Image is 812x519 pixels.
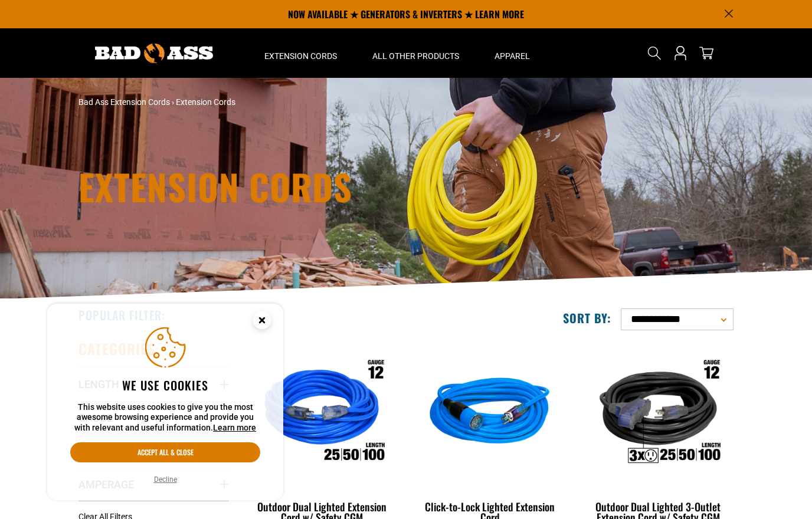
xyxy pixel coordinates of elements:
nav: breadcrumbs [78,96,509,109]
span: Extension Cords [176,97,235,107]
aside: Cookie Consent [47,304,283,501]
button: Decline [150,474,181,485]
a: Learn more [213,423,256,432]
img: blue [415,346,564,481]
img: Bad Ass Extension Cords [95,44,213,63]
summary: Search [645,44,664,63]
a: Bad Ass Extension Cords [78,97,170,107]
summary: Extension Cords [247,28,355,78]
p: This website uses cookies to give you the most awesome browsing experience and provide you with r... [70,402,260,433]
h2: We use cookies [70,377,260,393]
img: Outdoor Dual Lighted 3-Outlet Extension Cord w/ Safety CGM [584,346,732,481]
button: Accept all & close [70,442,260,462]
summary: Apparel [477,28,548,78]
summary: All Other Products [355,28,477,78]
label: Sort by: [563,310,611,326]
h1: Extension Cords [78,169,509,204]
span: Extension Cords [264,51,337,61]
img: Outdoor Dual Lighted Extension Cord w/ Safety CGM [248,346,397,481]
span: All Other Products [372,51,459,61]
span: › [172,97,174,107]
span: Apparel [495,51,530,61]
